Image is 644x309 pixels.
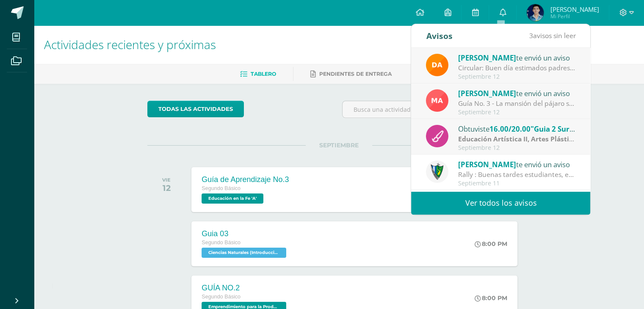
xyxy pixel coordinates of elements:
div: Guía de Aprendizaje No.3 [202,175,289,184]
div: Guía No. 3 - La mansión del pájaro serpiente : Buenos días, estimados estudiantes y padres de fam... [458,99,576,108]
span: Actividades recientes y próximas [44,36,216,52]
img: 0fd6451cf16eae051bb176b5d8bc5f11.png [426,89,448,112]
span: avisos sin leer [529,31,575,40]
img: f9d34ca01e392badc01b6cd8c48cabbd.png [426,54,448,76]
a: Ver todos los avisos [411,191,590,215]
div: Septiembre 12 [458,144,576,152]
span: [PERSON_NAME] [458,160,516,169]
div: te envió un aviso [458,88,576,99]
span: "Guia 2 Surrealismo" [531,124,603,134]
img: 9f174a157161b4ddbe12118a61fed988.png [426,160,448,183]
div: 8:00 PM [475,294,507,302]
span: 3 [529,31,533,40]
span: Segundo Básico [202,185,240,191]
span: [PERSON_NAME] [550,5,599,14]
strong: Educación Artística II, Artes Plásticas [458,134,580,143]
div: Obtuviste en [458,123,576,134]
a: todas las Actividades [147,101,244,117]
div: Circular: Buen día estimados padres de familia, por este medio les envío un cordial saludo. El mo... [458,63,576,73]
div: te envió un aviso [458,52,576,63]
span: Tablero [251,71,276,77]
span: Pendientes de entrega [319,71,392,77]
span: SEPTIEMBRE [306,141,372,149]
span: [PERSON_NAME] [458,88,516,98]
div: | Zona [458,134,576,144]
div: Guia 03 [202,229,288,238]
input: Busca una actividad próxima aquí... [343,101,530,118]
span: Mi Perfil [550,13,599,20]
span: [PERSON_NAME] [458,53,516,63]
span: Segundo Básico [202,240,240,246]
a: Tablero [240,67,276,81]
span: Educación en la Fe 'A' [202,193,263,204]
span: Ciencias Naturales (Introducción a la Química) 'A' [202,248,286,258]
div: te envió un aviso [458,159,576,170]
span: 16.00/20.00 [489,124,531,134]
div: Septiembre 12 [458,73,576,80]
div: Rally : Buenas tardes estudiantes, es un gusto saludarlos. Por este medio se informa que los jóve... [458,170,576,179]
div: VIE [162,177,171,183]
a: Pendientes de entrega [310,67,392,81]
div: 8:00 PM [475,240,507,248]
div: GUÍA NO.2 [202,284,288,292]
div: Septiembre 11 [458,180,576,187]
img: 66d668f51aeef4265d5e554486531878.png [527,4,544,21]
span: Segundo Básico [202,294,240,300]
div: Septiembre 12 [458,109,576,116]
div: 12 [162,183,171,193]
div: Avisos [426,24,452,47]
